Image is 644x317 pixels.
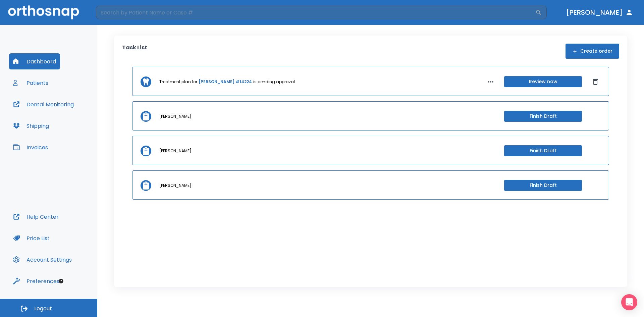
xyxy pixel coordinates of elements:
[9,209,63,225] button: Help Center
[8,5,79,19] img: Orthosnap
[9,273,63,289] button: Preferences
[621,294,637,310] div: Open Intercom Messenger
[504,180,582,191] button: Finish Draft
[9,53,60,69] button: Dashboard
[199,79,252,85] a: [PERSON_NAME] #14224
[504,76,582,87] button: Review now
[9,96,78,112] button: Dental Monitoring
[122,44,147,59] p: Task List
[34,305,52,312] span: Logout
[159,79,197,85] p: Treatment plan for
[504,145,582,156] button: Finish Draft
[566,44,619,59] button: Create order
[253,79,295,85] p: is pending approval
[504,111,582,122] button: Finish Draft
[9,75,52,91] button: Patients
[9,230,54,246] button: Price List
[9,139,52,155] button: Invoices
[159,113,192,119] p: [PERSON_NAME]
[9,118,53,134] button: Shipping
[159,148,192,154] p: [PERSON_NAME]
[563,6,636,18] button: [PERSON_NAME]
[58,278,64,284] div: Tooltip anchor
[590,76,601,87] button: Dismiss
[96,6,535,19] input: Search by Patient Name or Case #
[9,252,76,268] button: Account Settings
[159,182,192,189] p: [PERSON_NAME]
